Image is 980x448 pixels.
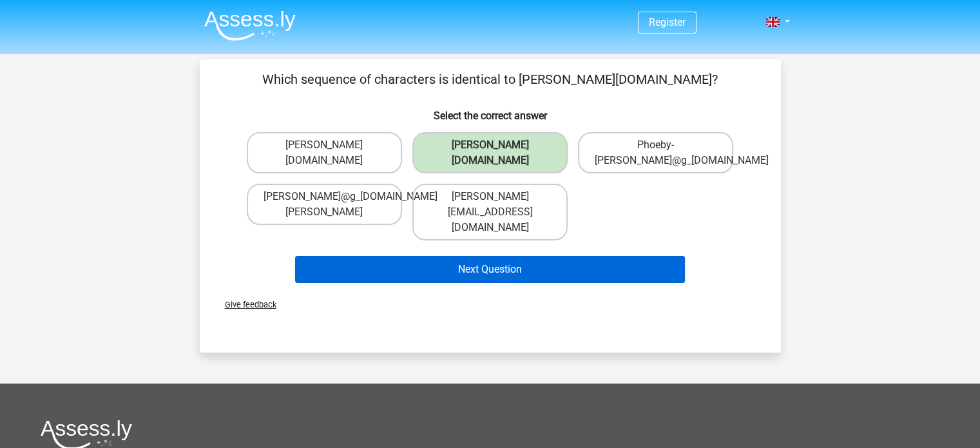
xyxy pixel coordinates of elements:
label: Phoeby-[PERSON_NAME]@g_[DOMAIN_NAME] [578,132,733,173]
label: [PERSON_NAME]@g_[DOMAIN_NAME][PERSON_NAME] [247,184,402,225]
label: [PERSON_NAME][DOMAIN_NAME] [247,132,402,173]
label: [PERSON_NAME][DOMAIN_NAME] [412,132,568,173]
a: Register [649,16,686,28]
p: Which sequence of characters is identical to [PERSON_NAME][DOMAIN_NAME]? [220,70,760,89]
span: Give feedback [215,300,276,309]
img: Assessly [204,10,296,41]
button: Next Question [295,256,685,283]
h6: Select the correct answer [220,99,760,122]
label: [PERSON_NAME][EMAIL_ADDRESS][DOMAIN_NAME] [412,184,568,240]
